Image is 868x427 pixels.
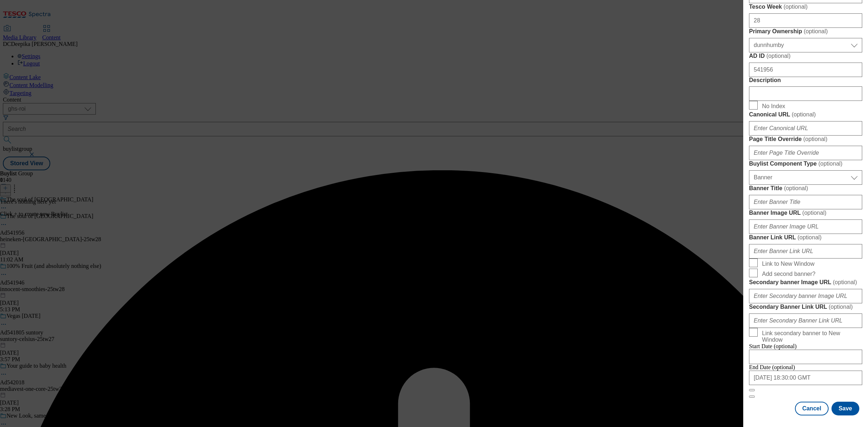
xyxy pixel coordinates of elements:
[749,371,862,385] input: Enter Date
[749,77,862,84] label: Description
[802,210,826,216] span: ( optional )
[749,52,862,60] label: AD ID
[749,3,862,10] label: Tesco Week
[749,234,862,241] label: Banner Link URL
[749,219,862,234] input: Enter Banner Image URL
[749,160,862,167] label: Buylist Component Type
[749,343,797,349] span: Start Date (optional)
[762,271,816,277] span: Add second banner?
[749,350,862,364] input: Enter Date
[749,111,862,118] label: Canonical URL
[749,146,862,160] input: Enter Page Title Override
[749,244,862,259] input: Enter Banner Link URL
[797,234,822,240] span: ( optional )
[762,103,785,110] span: No Index
[833,279,857,285] span: ( optional )
[749,209,862,217] label: Banner Image URL
[749,13,862,28] input: Enter Tesco Week
[831,402,859,415] button: Save
[749,313,862,328] input: Enter Secondary Banner Link URL
[803,136,827,142] span: ( optional )
[804,28,828,34] span: ( optional )
[749,279,862,286] label: Secondary banner Image URL
[829,304,853,310] span: ( optional )
[795,402,828,415] button: Cancel
[818,161,843,167] span: ( optional )
[749,63,862,77] input: Enter AD ID
[749,86,862,101] input: Enter Description
[762,261,814,267] span: Link to New Window
[766,53,791,59] span: ( optional )
[749,28,862,35] label: Primary Ownership
[749,136,862,143] label: Page Title Override
[792,111,816,118] span: ( optional )
[749,289,862,303] input: Enter Secondary banner Image URL
[749,121,862,136] input: Enter Canonical URL
[749,195,862,209] input: Enter Banner Title
[749,185,862,192] label: Banner Title
[783,4,808,10] span: ( optional )
[749,364,795,370] span: End Date (optional)
[749,389,755,391] button: Close
[762,330,859,343] span: Link secondary banner to New Window
[749,303,862,311] label: Secondary Banner Link URL
[784,185,808,191] span: ( optional )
